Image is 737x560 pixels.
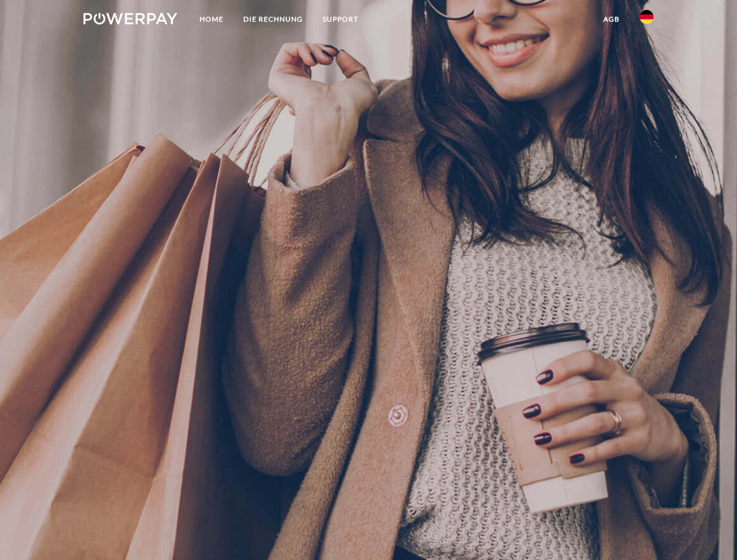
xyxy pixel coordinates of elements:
[593,9,630,30] a: agb
[233,9,313,30] a: DIE RECHNUNG
[190,9,233,30] a: Home
[83,13,177,24] img: logo-powerpay-white.svg
[640,10,654,24] img: de
[313,9,368,30] a: SUPPORT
